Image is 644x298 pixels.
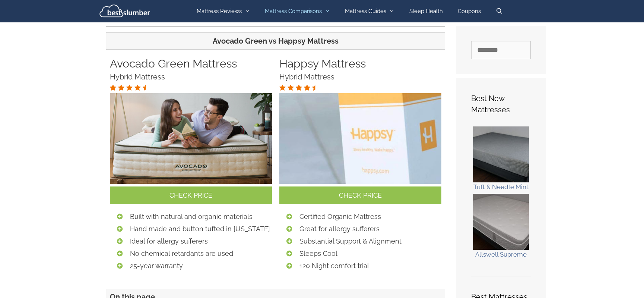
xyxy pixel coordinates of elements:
li: Built with natural and organic materials [130,211,272,222]
li: Ideal for allergy sufferers [130,236,272,247]
li: Hand made and button tufted in [US_STATE] [130,224,272,234]
li: 25-year warranty [130,261,272,271]
li: Sleeps Cool [299,248,441,259]
li: Substantial Support & Alignment [299,236,441,247]
li: Certified Organic Mattress [299,211,441,222]
img: Tuft and Needle Mint Mattress [473,126,529,182]
img: Avocado Green Mattress [110,93,272,184]
h4: Best New Mattresses [471,93,531,115]
li: Great for allergy sufferers [299,224,441,234]
h3: Hybrid Mattress [110,72,272,81]
a: Check Price [110,186,272,204]
a: Check Price [279,186,441,204]
a: Allswell Supreme [475,251,527,258]
li: No chemical retardants are used [130,248,272,259]
img: Happsy Mattress [279,93,441,184]
h2: Avocado Green Mattress [110,57,272,70]
h3: Hybrid Mattress [279,72,441,81]
img: Allswell Supreme Mattress [473,194,529,250]
a: Tuft & Needle Mint [473,183,529,191]
h1: Avocado Green vs Happsy Mattress [106,32,445,50]
h2: Happsy Mattress [279,57,441,70]
li: 120 Night comfort trial [299,261,441,271]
